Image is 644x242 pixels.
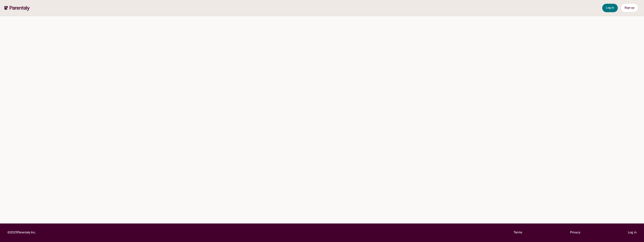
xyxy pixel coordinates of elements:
[570,230,580,235] a: Privacy
[514,230,522,235] a: Terms
[625,7,634,9] span: Sign up
[628,230,637,235] a: Log in
[621,4,638,12] button: Sign up
[606,7,614,9] span: Log in
[7,230,36,235] p: © 2025 Parentaly Inc.
[602,4,618,12] button: Log in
